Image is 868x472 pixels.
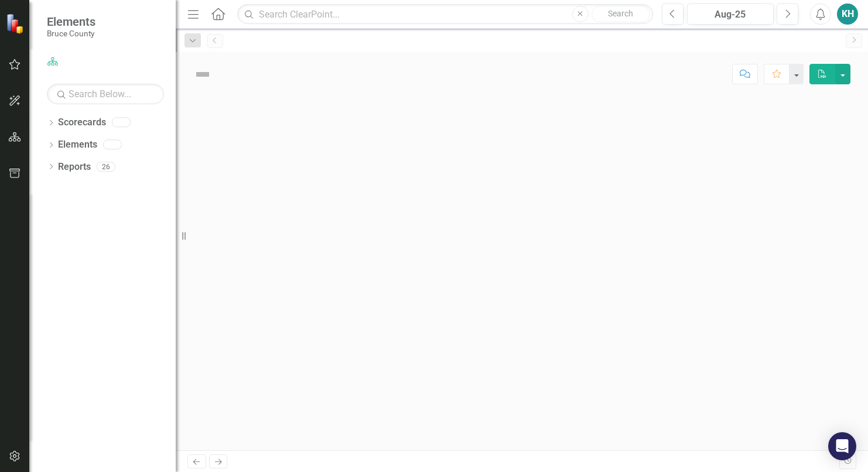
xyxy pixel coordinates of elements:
span: Search [608,9,633,18]
input: Search ClearPoint... [237,4,653,25]
div: 26 [97,162,115,172]
a: Scorecards [58,116,106,129]
small: Bruce County [47,29,95,38]
button: Search [592,6,650,22]
a: Elements [58,138,97,152]
a: Reports [58,160,91,174]
img: Not Defined [193,65,212,84]
div: Aug-25 [691,8,770,22]
input: Search Below... [47,84,164,104]
img: ClearPoint Strategy [6,13,26,33]
button: Aug-25 [687,4,774,25]
span: Elements [47,15,95,29]
div: Open Intercom Messenger [828,432,856,460]
button: KH [837,4,858,25]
